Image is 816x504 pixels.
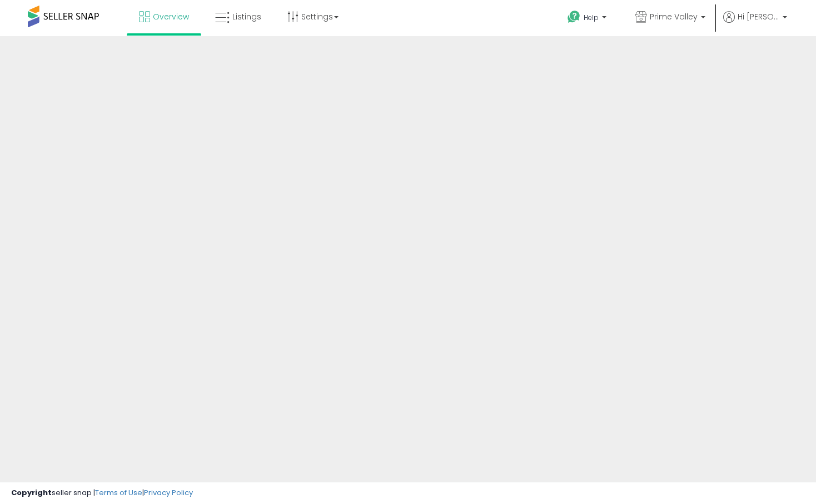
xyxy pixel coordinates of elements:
[95,487,142,498] a: Terms of Use
[11,488,193,498] div: seller snap | |
[584,13,599,22] span: Help
[232,11,261,22] span: Listings
[559,2,618,36] a: Help
[144,487,193,498] a: Privacy Policy
[738,11,779,22] span: Hi [PERSON_NAME]
[153,11,189,22] span: Overview
[723,11,787,36] a: Hi [PERSON_NAME]
[650,11,698,22] span: Prime Valley
[567,10,581,24] i: Get Help
[11,487,52,498] strong: Copyright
